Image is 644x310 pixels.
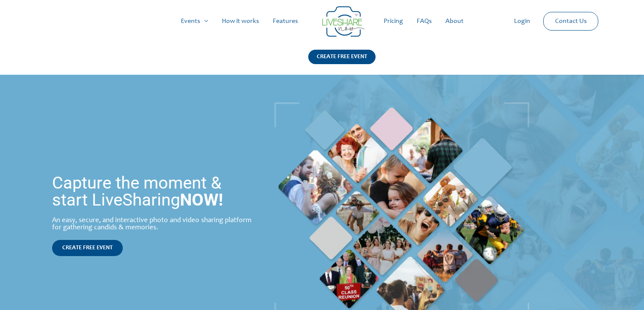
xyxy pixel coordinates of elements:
strong: NOW! [180,190,223,210]
a: Contact Us [548,12,594,30]
a: About [439,8,470,35]
a: How it works [215,8,266,35]
div: An easy, secure, and interactive photo and video sharing platform for gathering candids & memories. [52,217,256,231]
a: CREATE FREE EVENT [52,240,123,256]
a: FAQs [410,8,439,35]
a: Features [266,8,305,35]
a: CREATE FREE EVENT [308,50,376,75]
a: Login [507,8,537,35]
a: Pricing [377,8,410,35]
div: CREATE FREE EVENT [308,50,376,64]
img: LiveShare logo - Capture & Share Event Memories | Live Photo Slideshow for Events | Create Free E... [322,6,365,37]
a: Events [174,8,215,35]
nav: Site Navigation [15,8,629,35]
span: CREATE FREE EVENT [62,245,113,251]
h1: Capture the moment & start LiveSharing [52,175,256,209]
